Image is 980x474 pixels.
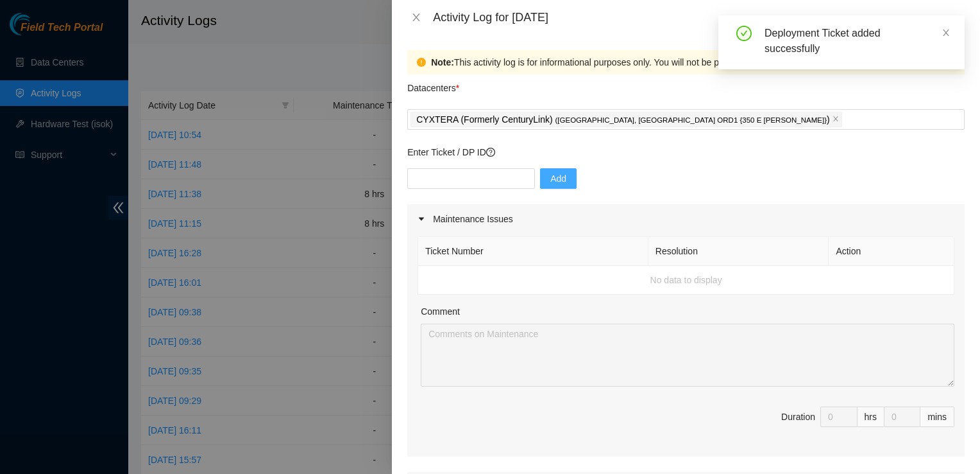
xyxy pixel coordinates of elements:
[431,55,454,69] strong: Note:
[832,116,839,123] span: close
[421,324,954,387] textarea: Comment
[416,112,829,127] p: CYXTERA (Formerly CenturyLink) )
[418,215,425,223] span: caret-right
[407,204,965,234] div: Maintenance Issues
[920,407,954,427] div: mins
[829,237,954,266] th: Action
[942,28,950,37] span: close
[421,304,460,319] label: Comment
[407,12,425,24] button: Close
[648,237,829,266] th: Resolution
[407,145,965,159] p: Enter Ticket / DP ID
[555,116,827,124] span: ( [GEOGRAPHIC_DATA], [GEOGRAPHIC_DATA] ORD1 {350 E [PERSON_NAME]}
[765,26,949,57] div: Deployment Ticket added successfully
[433,10,965,24] div: Activity Log for [DATE]
[411,12,421,22] span: close
[857,407,884,427] div: hrs
[486,148,495,157] span: question-circle
[736,26,752,41] span: check-circle
[550,171,566,186] span: Add
[418,237,648,266] th: Ticket Number
[540,168,577,189] button: Add
[418,266,954,295] td: No data to display
[781,410,815,424] div: Duration
[417,58,426,67] span: exclamation-circle
[407,75,459,95] p: Datacenters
